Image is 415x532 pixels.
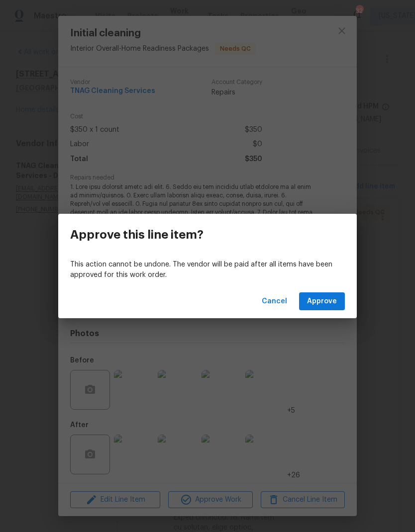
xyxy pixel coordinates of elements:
span: Approve [307,295,337,308]
span: Cancel [262,295,287,308]
p: This action cannot be undone. The vendor will be paid after all items have been approved for this... [70,260,345,280]
h3: Approve this line item? [70,228,204,242]
button: Approve [299,292,345,311]
button: Cancel [258,292,291,311]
